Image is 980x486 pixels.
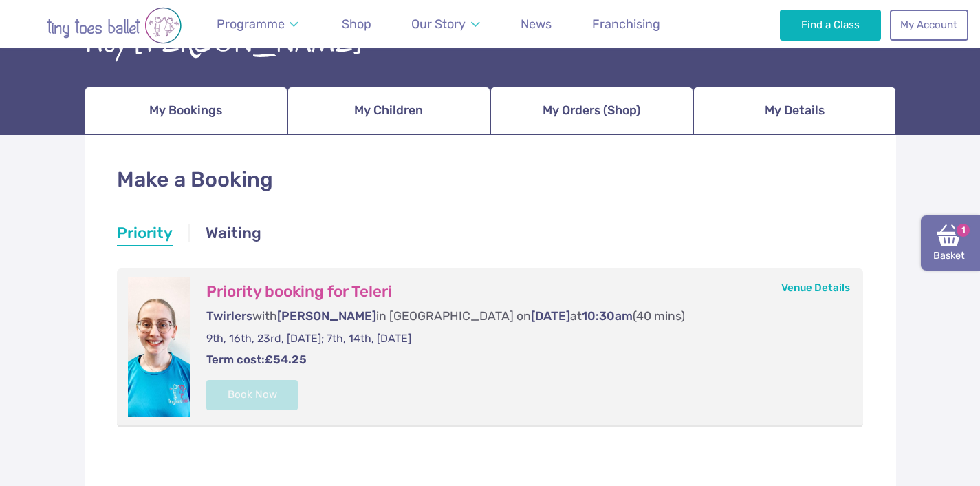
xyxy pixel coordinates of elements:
span: Franchising [592,17,660,31]
span: 10:30am [582,309,633,323]
strong: £54.25 [265,352,307,366]
a: Waiting [206,222,261,247]
span: Our Story [411,17,466,31]
a: My Account [890,10,968,40]
p: with in [GEOGRAPHIC_DATA] on at (40 mins) [206,308,836,325]
span: My Bookings [149,98,222,123]
a: Basket1 [921,215,980,271]
a: Franchising [586,9,666,40]
p: 9th, 16th, 23rd, [DATE]; 7th, 14th, [DATE] [206,331,836,346]
span: Twirlers [206,309,252,323]
h1: Make a Booking [117,165,864,195]
span: [PERSON_NAME] [277,309,376,323]
span: 1 [955,222,971,238]
a: My Orders (Shop) [490,87,693,135]
span: News [521,17,552,31]
span: My Children [354,98,423,123]
button: Book Now [206,380,298,410]
a: Venue Details [781,282,850,294]
span: [DATE] [531,309,570,323]
a: News [514,9,558,40]
p: Term cost: [206,352,836,368]
a: My Bookings [85,87,287,135]
a: Find a Class [780,10,881,40]
img: tiny toes ballet [18,7,210,44]
a: My Details [693,87,896,135]
a: Programme [210,9,305,40]
a: Shop [336,9,378,40]
span: My Orders (Shop) [543,98,640,123]
a: Our Story [405,9,486,40]
h3: Priority booking for Teleri [206,282,836,302]
a: My Children [287,87,490,135]
span: Programme [217,17,285,31]
span: Shop [342,17,371,31]
span: My Details [765,98,825,123]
